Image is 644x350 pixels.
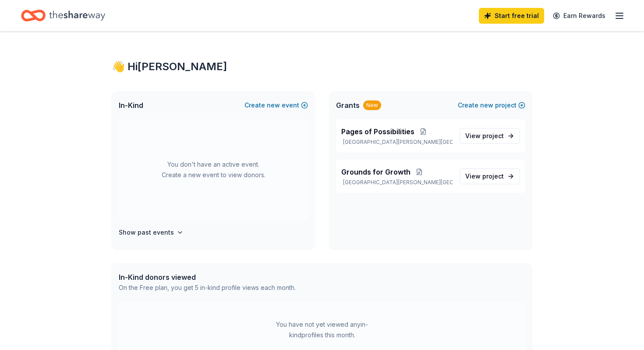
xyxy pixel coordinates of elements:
[341,167,410,177] span: Grounds for Growth
[244,100,308,111] button: Createnewevent
[119,227,174,238] h4: Show past events
[119,227,184,238] button: Show past events
[482,172,504,180] span: project
[341,179,453,186] p: [GEOGRAPHIC_DATA][PERSON_NAME][GEOGRAPHIC_DATA]
[465,171,504,182] span: View
[341,139,453,146] p: [GEOGRAPHIC_DATA][PERSON_NAME][GEOGRAPHIC_DATA]
[460,168,520,184] a: View project
[267,319,377,340] div: You have not yet viewed any in-kind profiles this month.
[482,132,504,139] span: project
[119,272,296,282] div: In-Kind donors viewed
[479,8,544,24] a: Start free trial
[119,100,143,111] span: In-Kind
[458,100,525,111] button: Createnewproject
[548,8,611,24] a: Earn Rewards
[480,100,493,111] span: new
[112,60,532,74] div: 👋 Hi [PERSON_NAME]
[267,100,280,111] span: new
[363,100,381,110] div: New
[21,5,105,26] a: Home
[465,131,504,141] span: View
[460,128,520,144] a: View project
[119,282,296,293] div: On the Free plan, you get 5 in-kind profile views each month.
[119,119,308,220] div: You don't have an active event. Create a new event to view donors.
[336,100,360,111] span: Grants
[341,126,414,137] span: Pages of Possibilities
